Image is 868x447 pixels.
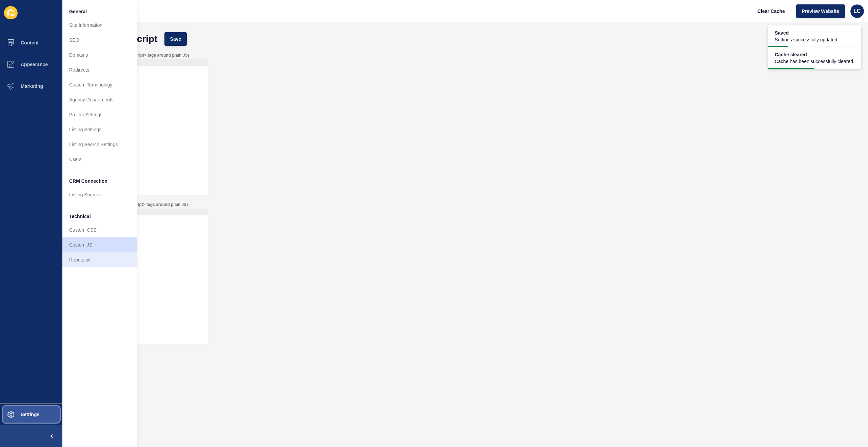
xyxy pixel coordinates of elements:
span: Saved [775,30,837,36]
a: Users [62,152,137,167]
button: Preview Website [796,4,845,18]
button: Clear Cache [752,4,791,18]
a: Redirects [62,62,137,77]
a: Custom CSS [62,222,137,237]
a: Agency Departments [62,92,137,107]
span: General [69,8,87,15]
a: Custom Terminology [62,77,137,92]
button: Save [164,32,187,46]
a: SEO [62,33,137,47]
a: Listing Settings [62,122,137,137]
span: LC [853,8,861,15]
a: Robots.txt [62,252,137,267]
span: Settings successfully updated [775,36,837,43]
a: Listing Search Settings [62,137,137,152]
span: Save [170,36,181,42]
a: Project Settings [62,107,137,122]
span: Cache cleared [775,51,854,58]
a: Site Information [62,18,137,33]
span: Technical [69,213,91,220]
span: Preview Website [802,8,839,15]
a: Domains [62,47,137,62]
a: Custom JS [62,237,137,252]
a: Listing Sources [62,187,137,202]
span: Clear Cache [757,8,785,15]
span: CRM Connection [69,178,107,184]
span: Cache has been successfully cleared. [775,58,854,65]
